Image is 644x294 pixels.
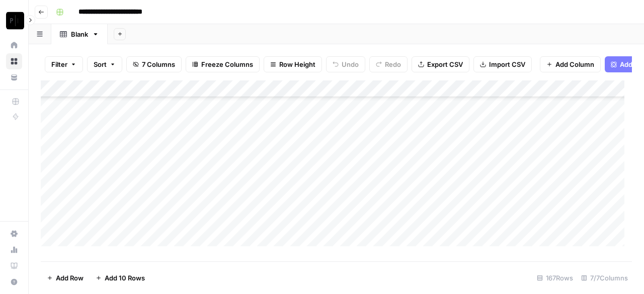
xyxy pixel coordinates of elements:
[90,270,151,286] button: Add 10 Rows
[342,59,359,69] span: Undo
[71,29,88,39] div: Blank
[6,226,22,242] a: Settings
[6,8,22,33] button: Workspace: Paragon Intel - Copyediting
[326,56,365,72] button: Undo
[6,274,22,290] button: Help + Support
[87,56,122,72] button: Sort
[94,59,107,69] span: Sort
[427,59,463,69] span: Export CSV
[105,273,145,283] span: Add 10 Rows
[385,59,401,69] span: Redo
[6,12,24,30] img: Paragon Intel - Copyediting Logo
[540,56,601,72] button: Add Column
[41,270,90,286] button: Add Row
[6,69,22,85] a: Your Data
[51,24,108,44] a: Blank
[51,59,67,69] span: Filter
[555,59,594,69] span: Add Column
[264,56,322,72] button: Row Height
[533,270,577,286] div: 167 Rows
[577,270,632,286] div: 7/7 Columns
[6,37,22,53] a: Home
[45,56,83,72] button: Filter
[412,56,469,72] button: Export CSV
[142,59,175,69] span: 7 Columns
[186,56,260,72] button: Freeze Columns
[489,59,525,69] span: Import CSV
[279,59,315,69] span: Row Height
[6,53,22,69] a: Browse
[201,59,253,69] span: Freeze Columns
[126,56,182,72] button: 7 Columns
[6,242,22,258] a: Usage
[6,258,22,274] a: Learning Hub
[473,56,532,72] button: Import CSV
[369,56,408,72] button: Redo
[56,273,84,283] span: Add Row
